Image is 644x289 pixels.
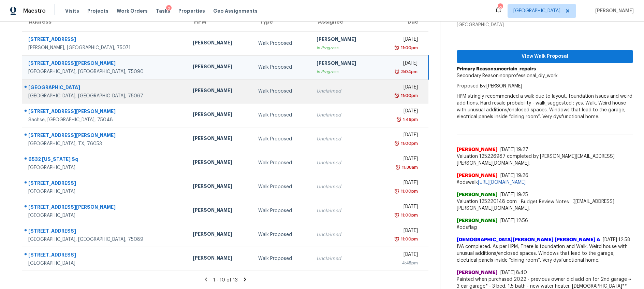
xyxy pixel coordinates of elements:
[87,8,108,14] span: Projects
[193,207,247,215] div: [PERSON_NAME]
[28,84,182,93] div: [GEOGRAPHIC_DATA]
[178,8,205,14] span: Properties
[399,212,418,219] div: 11:00pm
[592,8,634,14] span: [PERSON_NAME]
[258,231,305,238] div: Walk Proposed
[28,188,182,195] div: [GEOGRAPHIC_DATA]
[457,22,633,28] div: [GEOGRAPHIC_DATA]
[117,8,148,14] span: Work Orders
[317,183,371,190] div: Unclaimed
[394,44,399,51] img: Overdue Alarm Icon
[382,155,418,164] div: [DATE]
[65,8,79,14] span: Visits
[311,12,377,31] th: Assignee
[457,236,600,243] span: [DEMOGRAPHIC_DATA][PERSON_NAME] [PERSON_NAME] A
[258,64,305,71] div: Walk Proposed
[500,147,528,152] span: [DATE] 19:27
[317,88,371,95] div: Unclaimed
[457,172,498,179] span: [PERSON_NAME]
[500,218,528,223] span: [DATE] 12:56
[193,87,247,96] div: [PERSON_NAME]
[382,108,418,116] div: [DATE]
[457,83,633,90] p: Proposed By: [PERSON_NAME]
[28,164,182,171] div: [GEOGRAPHIC_DATA]
[317,231,371,238] div: Unclaimed
[317,160,371,166] div: Unclaimed
[400,164,418,171] div: 11:38am
[253,12,311,31] th: Type
[382,251,418,260] div: [DATE]
[193,63,247,72] div: [PERSON_NAME]
[317,44,371,51] div: In Progress
[193,231,247,239] div: [PERSON_NAME]
[500,173,528,178] span: [DATE] 19:26
[457,153,633,167] span: Valuation 125226987 completed by [PERSON_NAME][EMAIL_ADDRESS][PERSON_NAME][DOMAIN_NAME]:
[394,236,399,243] img: Overdue Alarm Icon
[28,212,182,219] div: [GEOGRAPHIC_DATA]
[317,136,371,142] div: Unclaimed
[317,112,371,119] div: Unclaimed
[382,203,418,212] div: [DATE]
[399,140,418,147] div: 11:00pm
[28,140,182,147] div: [GEOGRAPHIC_DATA], TX, 76053
[382,132,418,140] div: [DATE]
[28,204,182,212] div: [STREET_ADDRESS][PERSON_NAME]
[193,111,247,120] div: [PERSON_NAME]
[457,198,633,212] span: Valuation 125220148 completed by [PERSON_NAME][EMAIL_ADDRESS][PERSON_NAME][DOMAIN_NAME]:
[193,254,247,263] div: [PERSON_NAME]
[394,212,399,219] img: Overdue Alarm Icon
[28,44,182,51] div: [PERSON_NAME], [GEOGRAPHIC_DATA], 75071
[28,93,182,99] div: [GEOGRAPHIC_DATA], [GEOGRAPHIC_DATA], 75067
[28,260,182,267] div: [GEOGRAPHIC_DATA]
[28,180,182,188] div: [STREET_ADDRESS]
[396,116,401,123] img: Overdue Alarm Icon
[258,136,305,142] div: Walk Proposed
[193,183,247,191] div: [PERSON_NAME]
[457,224,633,231] span: #odsflag
[258,207,305,214] div: Walk Proposed
[28,228,182,236] div: [STREET_ADDRESS]
[28,236,182,243] div: [GEOGRAPHIC_DATA], [GEOGRAPHIC_DATA], 75089
[317,255,371,262] div: Unclaimed
[382,179,418,188] div: [DATE]
[28,156,182,164] div: 6532 [US_STATE] Sq
[457,179,633,186] span: #odswalk
[193,135,247,143] div: [PERSON_NAME]
[28,60,182,68] div: [STREET_ADDRESS][PERSON_NAME]
[28,132,182,140] div: [STREET_ADDRESS][PERSON_NAME]
[156,9,170,13] span: Tasks
[399,236,418,243] div: 11:00pm
[500,192,528,197] span: [DATE] 19:25
[193,39,247,48] div: [PERSON_NAME]
[23,8,46,14] span: Maestro
[394,188,399,195] img: Overdue Alarm Icon
[395,164,400,171] img: Overdue Alarm Icon
[258,88,305,95] div: Walk Proposed
[394,140,399,147] img: Overdue Alarm Icon
[382,260,418,266] div: 4:45pm
[400,68,418,75] div: 3:04pm
[377,12,428,31] th: Due
[457,146,498,153] span: [PERSON_NAME]
[317,36,371,44] div: [PERSON_NAME]
[213,278,238,283] span: 1 - 10 of 13
[28,68,182,75] div: [GEOGRAPHIC_DATA], [GEOGRAPHIC_DATA], 75090
[457,93,633,120] p: HPM stringly recommended a walk due to layout, foundation issues and weird additions. Hard resale...
[457,191,498,198] span: [PERSON_NAME]
[213,8,258,14] span: Geo Assignments
[603,237,630,242] span: [DATE] 12:58
[478,180,526,185] a: [URL][DOMAIN_NAME]
[394,68,400,75] img: Overdue Alarm Icon
[399,188,418,195] div: 11:00pm
[513,8,560,14] span: [GEOGRAPHIC_DATA]
[382,227,418,236] div: [DATE]
[28,116,182,123] div: Sachse, [GEOGRAPHIC_DATA], 75048
[457,269,498,276] span: [PERSON_NAME]
[258,40,305,47] div: Walk Proposed
[457,50,633,63] button: View Walk Proposal
[187,12,253,31] th: HPM
[500,270,527,275] span: [DATE] 8:40
[517,198,573,205] span: Budget Review Notes
[22,12,187,31] th: Address
[399,44,418,51] div: 11:00pm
